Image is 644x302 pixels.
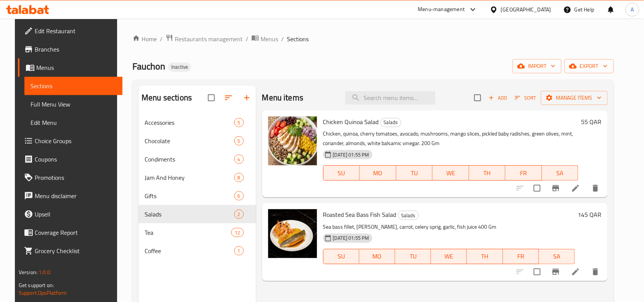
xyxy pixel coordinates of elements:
[542,251,572,262] span: SA
[323,129,578,148] p: Chicken, quinoa, cherry tomatoes, avocado, mushrooms, mango slices, pickled baby radishes, green ...
[138,168,256,187] div: Jam And Honey8
[246,34,248,44] li: /
[19,280,54,290] span: Get support on:
[506,251,536,262] span: FR
[234,246,244,255] div: items
[138,242,256,260] div: Coffee1
[31,81,116,90] span: Sections
[547,179,565,197] button: Branch-specific-item
[234,191,244,200] div: items
[24,113,122,132] a: Edit Menu
[488,94,508,102] span: Add
[35,210,116,219] span: Upsell
[145,155,234,164] span: Condiments
[145,210,234,219] span: Salads
[35,246,116,255] span: Grocery Checklist
[24,95,122,113] a: Full Menu View
[18,22,122,40] a: Edit Restaurant
[175,34,243,44] span: Restaurants management
[145,191,234,200] div: Gifts
[31,100,116,109] span: Full Menu View
[547,93,602,103] span: Manage items
[35,228,116,237] span: Coverage Report
[380,118,401,127] div: Salads
[327,168,357,179] span: SU
[506,165,542,181] button: FR
[571,184,580,193] a: Edit menu item
[631,5,634,14] span: A
[323,116,379,128] span: Chicken Quinoa Salad
[18,242,122,260] a: Grocery Checklist
[24,77,122,95] a: Sections
[398,211,419,220] div: Salads
[360,165,396,181] button: MO
[138,223,256,242] div: Tea12
[363,168,393,179] span: MO
[145,228,231,237] span: Tea
[399,168,430,179] span: TU
[345,91,435,105] input: search
[330,151,372,158] span: [DATE] 01:55 PM
[18,205,122,223] a: Upsell
[138,110,256,263] nav: Menu sections
[362,251,392,262] span: MO
[515,94,536,102] span: Sort
[138,113,256,132] div: Accessories5
[431,249,467,264] button: WE
[235,211,243,218] span: 2
[235,192,243,200] span: 6
[18,58,122,77] a: Menus
[529,180,545,196] span: Select to update
[581,116,602,127] h6: 55 QAR
[19,288,67,298] a: Support.OpsPlatform
[434,251,464,262] span: WE
[541,91,608,105] button: Manage items
[547,263,565,281] button: Branch-specific-item
[232,229,243,236] span: 12
[330,234,372,242] span: [DATE] 01:55 PM
[145,118,234,127] span: Accessories
[571,61,608,71] span: export
[235,137,243,145] span: 5
[231,228,243,237] div: items
[132,34,157,44] a: Home
[519,61,555,71] span: import
[436,168,466,179] span: WE
[145,246,234,255] div: Coffee
[398,251,428,262] span: TU
[472,168,503,179] span: TH
[268,116,317,165] img: Chicken Quinoa Salad
[327,251,356,262] span: SU
[578,209,602,220] h6: 145 QAR
[138,150,256,168] div: Condiments4
[166,34,243,44] a: Restaurants management
[529,264,545,280] span: Select to update
[35,173,116,182] span: Promotions
[145,173,234,182] div: Jam And Honey
[513,92,538,104] button: Sort
[168,64,191,70] span: Inactive
[18,132,122,150] a: Choice Groups
[539,249,575,264] button: SA
[586,263,605,281] button: delete
[18,40,122,58] a: Branches
[234,136,244,145] div: items
[262,92,304,103] h2: Menu items
[418,5,465,14] div: Menu-management
[323,222,575,232] p: Sea bass fillet, [PERSON_NAME], carrot, celery sprig, garlic, fish juice 400 Gm
[470,251,500,262] span: TH
[138,187,256,205] div: Gifts6
[433,165,469,181] button: WE
[235,247,243,255] span: 1
[145,136,234,145] span: Chocolate
[36,63,116,72] span: Menus
[35,26,116,36] span: Edit Restaurant
[35,155,116,164] span: Coupons
[18,168,122,187] a: Promotions
[323,249,359,264] button: SU
[235,174,243,181] span: 8
[132,58,165,75] span: Fauchon
[281,34,284,44] li: /
[234,118,244,127] div: items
